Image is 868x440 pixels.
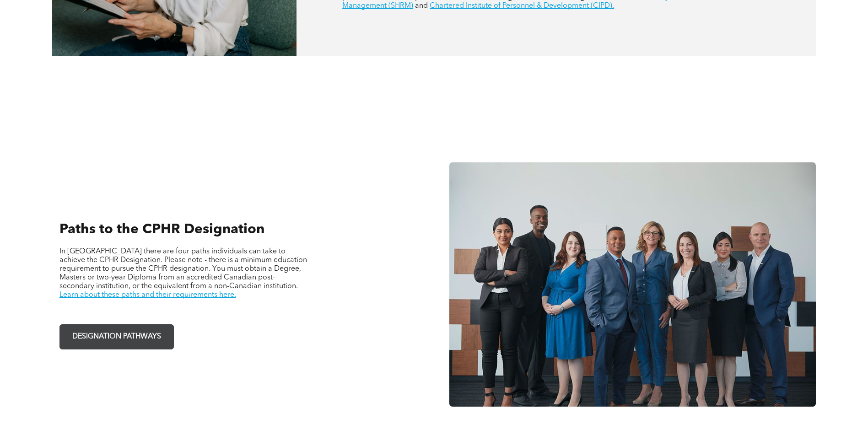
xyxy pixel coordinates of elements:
[59,324,174,349] a: DESIGNATION PATHWAYS
[59,223,264,236] span: Paths to the CPHR Designation
[59,248,307,290] span: In [GEOGRAPHIC_DATA] there are four paths individuals can take to achieve the CPHR Designation. P...
[69,328,164,346] span: DESIGNATION PATHWAYS
[430,2,614,10] a: Chartered Institute of Personnel & Development (CIPD).
[449,162,816,407] img: A group of business people are posing for a picture together.
[59,291,236,299] a: Learn about these paths and their requirements here.
[415,2,428,10] span: and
